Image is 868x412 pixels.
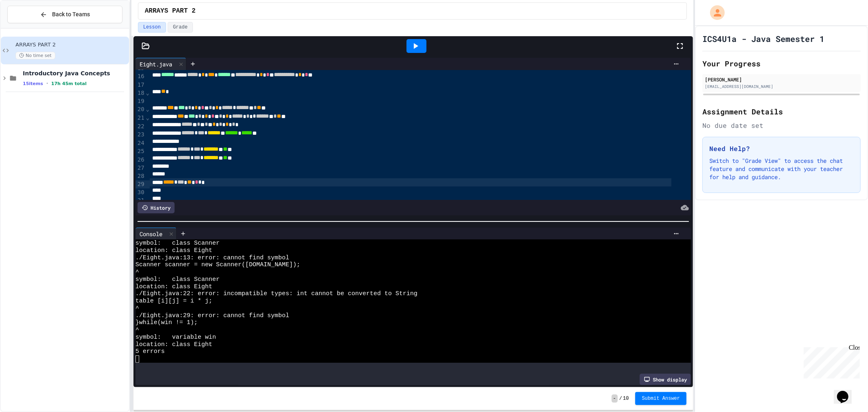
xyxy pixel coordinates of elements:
[136,319,198,327] span: }while(win != 1);
[52,10,90,19] span: Back to Teams
[136,269,139,276] span: ^
[136,156,146,164] div: 26
[709,144,854,153] h3: Need Help?
[136,131,146,139] div: 23
[136,261,300,269] span: Scanner scanner = new Scanner([DOMAIN_NAME]);
[136,276,220,283] span: symbol: class Scanner
[136,327,139,334] span: ^
[619,395,622,402] span: /
[136,334,216,341] span: symbol: variable win
[136,180,146,189] div: 29
[635,392,687,405] button: Submit Answer
[623,395,629,402] span: 10
[146,90,150,96] span: Fold line
[23,70,127,77] span: Introductory Java Concepts
[136,247,212,254] span: location: class Eight
[145,6,196,16] span: ARRAYS PART 2
[136,89,146,98] div: 18
[136,348,165,355] span: 5 errors
[138,202,175,213] div: History
[640,374,691,385] div: Show display
[7,6,122,23] button: Back to Teams
[136,105,146,114] div: 20
[136,305,139,312] span: ^
[612,394,618,403] span: -
[51,81,87,86] span: 17h 45m total
[23,81,43,86] span: 15 items
[138,22,166,33] button: Lesson
[3,3,56,52] div: Chat with us now!Close
[702,3,727,22] div: My Account
[136,58,186,70] div: Eight.java
[136,97,146,105] div: 19
[136,164,146,172] div: 27
[146,106,150,112] span: Fold line
[702,106,861,117] h2: Assignment Details
[136,298,212,305] span: table [i][j] = i * j;
[46,80,48,87] span: •
[168,22,193,33] button: Grade
[136,290,418,298] span: ./Eight.java:22: error: incompatible types: int cannot be converted to String
[702,121,861,130] div: No due date set
[136,72,146,81] div: 16
[136,230,166,238] div: Console
[136,254,289,262] span: ./Eight.java:13: error: cannot find symbol
[136,228,177,240] div: Console
[136,60,176,68] div: Eight.java
[136,123,146,131] div: 22
[705,83,858,90] div: [EMAIL_ADDRESS][DOMAIN_NAME]
[136,147,146,156] div: 25
[702,33,824,44] h1: ICS4U1a - Java Semester 1
[834,379,860,404] iframe: chat widget
[15,42,127,48] span: ARRAYS PART 2
[800,344,860,379] iframe: chat widget
[136,341,212,348] span: location: class Eight
[136,114,146,123] div: 21
[709,157,854,181] p: Switch to "Grade View" to access the chat feature and communicate with your teacher for help and ...
[15,52,55,59] span: No time set
[136,312,289,320] span: ./Eight.java:29: error: cannot find symbol
[702,58,861,69] h2: Your Progress
[136,81,146,89] div: 17
[642,395,680,402] span: Submit Answer
[136,283,212,291] span: location: class Eight
[136,188,146,197] div: 30
[136,197,146,205] div: 31
[136,139,146,147] div: 24
[136,240,220,247] span: symbol: class Scanner
[136,172,146,180] div: 28
[705,76,858,83] div: [PERSON_NAME]
[146,114,150,121] span: Fold line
